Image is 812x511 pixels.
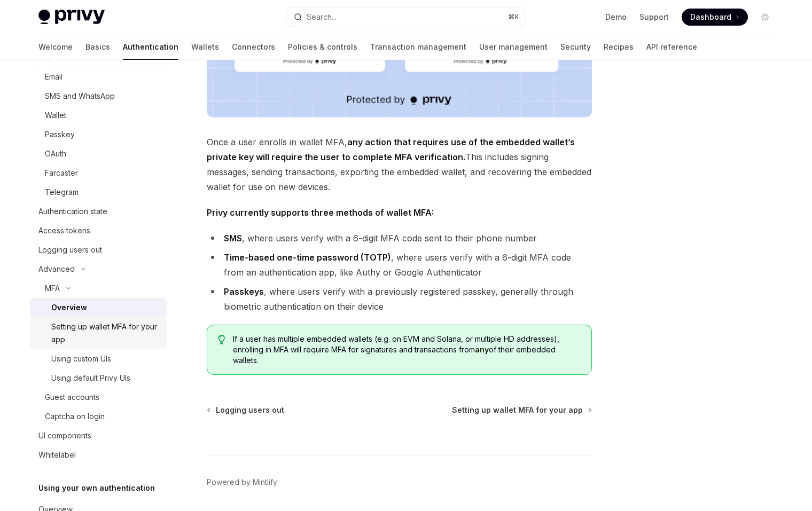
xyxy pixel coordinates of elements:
a: OAuth [30,144,167,163]
a: UI components [30,426,167,445]
a: Transaction management [370,34,466,60]
div: Wallet [45,109,66,122]
strong: SMS [224,233,242,243]
span: Logging users out [216,405,284,415]
div: Access tokens [38,224,90,237]
a: Using custom UIs [30,349,167,368]
a: Dashboard [682,9,748,26]
a: Email [30,67,167,87]
span: ⌘ K [508,13,519,21]
svg: Tip [218,335,225,344]
a: Setting up wallet MFA for your app [30,317,167,349]
a: User management [479,34,548,60]
div: Guest accounts [45,391,99,404]
a: Using default Privy UIs [30,368,167,388]
div: MFA [45,282,60,295]
div: Logging users out [38,243,102,256]
a: Welcome [38,34,73,60]
a: Powered by Mintlify [207,477,277,488]
strong: any [475,345,489,354]
a: Authentication [123,34,178,60]
a: Farcaster [30,163,167,183]
span: Once a user enrolls in wallet MFA, This includes signing messages, sending transactions, exportin... [207,135,592,194]
a: Passkey [30,125,167,144]
div: Using default Privy UIs [51,372,130,384]
div: Email [45,70,63,83]
h5: Using your own authentication [38,482,155,494]
button: Toggle dark mode [756,9,774,26]
div: Passkey [45,128,75,141]
a: Telegram [30,183,167,202]
a: Guest accounts [30,388,167,407]
a: Basics [85,34,110,60]
div: UI components [38,429,91,442]
a: Support [639,12,669,22]
a: Authentication state [30,202,167,221]
button: Search...⌘K [286,7,526,27]
a: Access tokens [30,221,167,240]
a: Security [560,34,591,60]
button: MFA [30,279,167,298]
span: Dashboard [690,12,731,22]
div: SMS and WhatsApp [45,90,115,103]
div: Advanced [38,263,75,276]
span: If a user has multiple embedded wallets (e.g. on EVM and Solana, or multiple HD addresses), enrol... [233,334,581,366]
strong: any action that requires use of the embedded wallet’s private key will require the user to comple... [207,137,575,162]
a: Overview [30,298,167,317]
li: , where users verify with a previously registered passkey, generally through biometric authentica... [207,284,592,314]
strong: Time-based one-time password (TOTP) [224,252,391,263]
a: Logging users out [208,405,284,415]
a: Wallets [191,34,219,60]
div: Telegram [45,186,79,199]
button: Advanced [30,260,167,279]
strong: Privy currently supports three methods of wallet MFA: [207,207,434,218]
a: Whitelabel [30,445,167,465]
li: , where users verify with a 6-digit MFA code sent to their phone number [207,231,592,246]
li: , where users verify with a 6-digit MFA code from an authentication app, like Authy or Google Aut... [207,250,592,280]
span: Setting up wallet MFA for your app [452,405,583,415]
a: Demo [605,12,627,22]
div: Setting up wallet MFA for your app [51,320,160,346]
a: Connectors [232,34,275,60]
strong: Passkeys [224,286,264,297]
div: OAuth [45,147,66,160]
a: Setting up wallet MFA for your app [452,405,591,415]
div: Captcha on login [45,410,105,423]
div: Authentication state [38,205,107,218]
div: Farcaster [45,167,78,179]
a: Wallet [30,106,167,125]
img: light logo [38,10,105,25]
div: Whitelabel [38,449,76,461]
div: Search... [307,11,337,23]
a: Policies & controls [288,34,357,60]
a: SMS and WhatsApp [30,87,167,106]
a: Captcha on login [30,407,167,426]
div: Overview [51,301,87,314]
a: API reference [646,34,697,60]
a: Logging users out [30,240,167,260]
a: Recipes [604,34,634,60]
div: Using custom UIs [51,352,111,365]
